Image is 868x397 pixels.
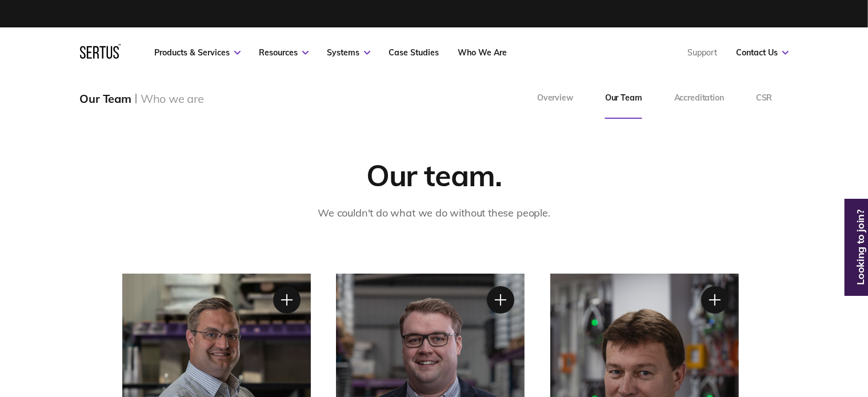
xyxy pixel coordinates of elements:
a: Case Studies [389,47,439,58]
a: CSR [740,78,789,119]
a: Systems [327,47,370,58]
iframe: Chat Widget [811,342,868,397]
div: Our team. [366,157,502,194]
a: Support [688,47,718,58]
a: Overview [521,78,589,119]
a: Products & Services [155,47,241,58]
div: Our Team [80,91,131,106]
p: We couldn't do what we do without these people. [318,205,550,222]
a: Who We Are [458,47,507,58]
a: Resources [259,47,309,58]
a: Accreditation [658,78,740,119]
a: Contact Us [737,47,789,58]
div: Who we are [141,91,204,106]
